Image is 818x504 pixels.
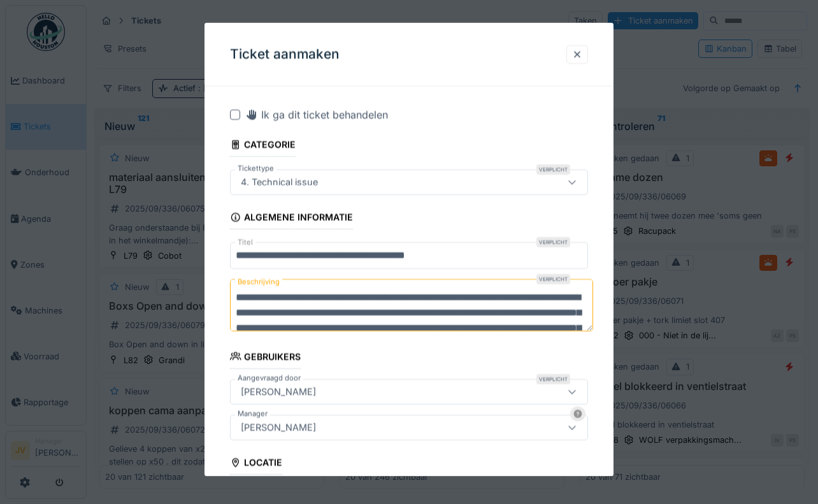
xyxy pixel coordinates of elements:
[236,384,321,398] div: [PERSON_NAME]
[536,164,570,175] div: Verplicht
[230,208,353,229] div: Algemene informatie
[235,274,282,290] label: Beschrijving
[230,347,301,368] div: Gebruikers
[536,237,570,247] div: Verplicht
[235,237,255,248] label: Titel
[230,47,340,62] h3: Ticket aanmaken
[536,373,570,384] div: Verplicht
[235,163,276,174] label: Tickettype
[536,274,570,284] div: Verplicht
[230,452,282,474] div: Locatie
[235,372,303,383] label: Aangevraagd door
[230,135,296,157] div: Categorie
[235,408,270,419] label: Manager
[236,420,321,434] div: [PERSON_NAME]
[236,175,323,189] div: 4. Technical issue
[245,107,388,122] div: Ik ga dit ticket behandelen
